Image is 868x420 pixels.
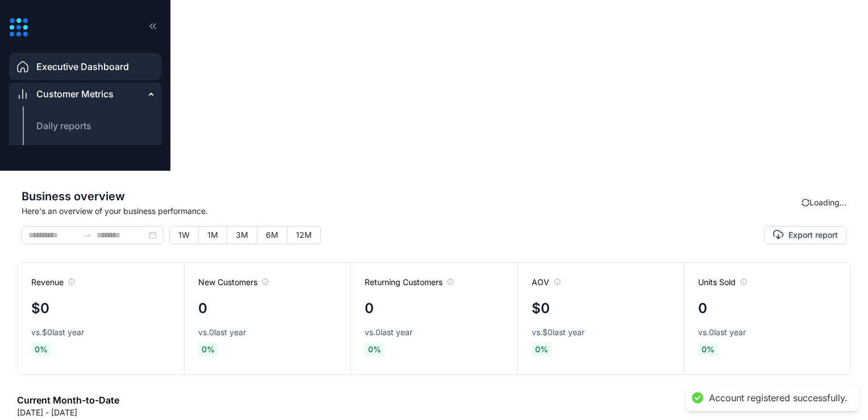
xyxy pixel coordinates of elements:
[36,87,114,101] span: Customer Metrics
[365,343,385,356] span: 0 %
[266,230,278,240] span: 6M
[764,226,846,244] button: Export report
[698,327,746,338] span: vs. 0 last year
[17,393,119,407] h6: Current Month-to-Date
[22,205,802,217] span: Here's an overview of your business performance.
[198,343,218,356] span: 0 %
[17,407,77,418] p: [DATE] - [DATE]
[296,230,312,240] span: 12M
[532,343,552,356] span: 0 %
[709,392,848,404] div: Account registered successfully.
[31,327,84,338] span: vs. $0 last year
[198,277,269,288] span: New Customers
[83,230,92,240] span: to
[22,188,802,205] span: Business overview
[532,277,561,288] span: AOV
[178,230,190,240] span: 1W
[698,343,718,356] span: 0 %
[788,229,838,241] span: Export report
[36,60,129,73] span: Executive Dashboard
[802,196,846,208] div: Loading...
[31,343,51,356] span: 0 %
[36,120,91,131] span: Daily reports
[532,298,550,319] h4: $0
[198,327,246,338] span: vs. 0 last year
[802,199,809,207] span: sync
[31,298,49,319] h4: $0
[532,327,585,338] span: vs. $0 last year
[365,298,374,319] h4: 0
[31,277,75,288] span: Revenue
[207,230,218,240] span: 1M
[83,230,92,240] span: swap-right
[698,277,747,288] span: Units Sold
[365,277,454,288] span: Returning Customers
[198,298,207,319] h4: 0
[365,327,412,338] span: vs. 0 last year
[236,230,248,240] span: 3M
[698,298,707,319] h4: 0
